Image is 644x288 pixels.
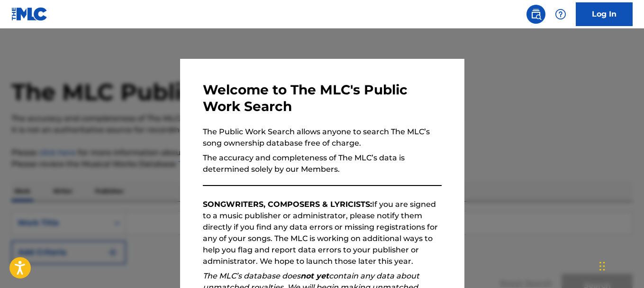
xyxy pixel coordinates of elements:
div: Help [551,5,570,24]
a: Public Search [526,5,545,24]
p: If you are signed to a music publisher or administrator, please notify them directly if you find ... [203,199,442,267]
img: MLC Logo [11,7,48,21]
strong: SONGWRITERS, COMPOSERS & LYRICISTS: [203,200,372,209]
p: The accuracy and completeness of The MLC’s data is determined solely by our Members. [203,152,442,175]
iframe: Chat Widget [597,242,644,288]
img: search [530,9,542,20]
strong: not yet [300,271,329,280]
div: Drag [599,252,605,280]
a: Log In [576,2,633,26]
h3: Welcome to The MLC's Public Work Search [203,82,442,115]
img: help [555,9,566,20]
p: The Public Work Search allows anyone to search The MLC’s song ownership database free of charge. [203,126,442,149]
